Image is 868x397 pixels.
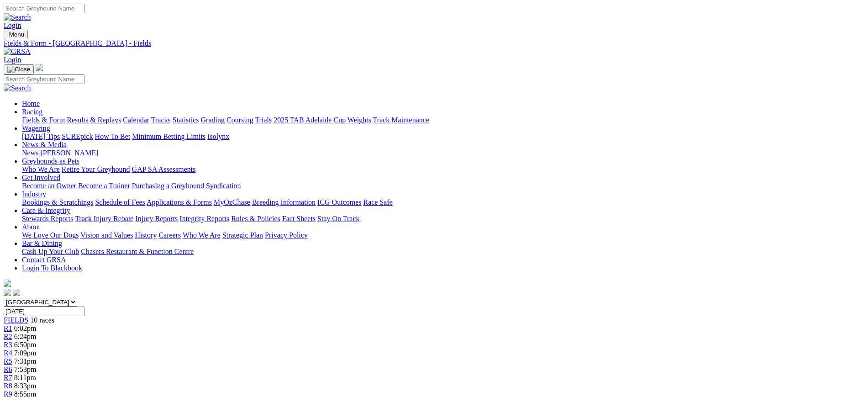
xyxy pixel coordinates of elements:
a: Greyhounds as Pets [22,157,79,165]
a: Bar & Dining [22,239,62,247]
a: Bookings & Scratchings [22,198,93,206]
a: Purchasing a Greyhound [132,182,204,190]
div: News & Media [22,149,864,157]
a: R5 [4,357,12,365]
input: Search [4,74,84,84]
input: Search [4,4,84,13]
a: R6 [4,365,12,373]
a: Minimum Betting Limits [132,132,205,140]
div: Get Involved [22,182,864,190]
img: GRSA [4,48,31,56]
span: 7:31pm [14,357,37,365]
a: Grading [201,116,225,124]
a: SUREpick [62,132,93,140]
a: Vision and Values [80,231,133,239]
img: Search [4,84,31,92]
a: Strategic Plan [222,231,263,239]
a: GAP SA Assessments [132,165,196,173]
span: 6:24pm [14,333,37,340]
img: logo-grsa-white.png [4,280,11,287]
span: 8:11pm [14,374,36,381]
a: Weights [347,116,371,124]
div: Industry [22,198,864,206]
a: Care & Integrity [22,206,70,214]
a: Contact GRSA [22,256,66,264]
a: Who We Are [22,165,60,173]
a: Applications & Forms [147,198,212,206]
a: FIELDS [4,316,28,324]
span: R4 [4,349,12,357]
span: 6:02pm [14,324,37,332]
a: History [135,231,157,239]
a: [DATE] Tips [22,132,60,140]
span: 7:09pm [14,349,37,357]
a: We Love Our Dogs [22,231,79,239]
a: R1 [4,324,12,332]
a: Schedule of Fees [95,198,145,206]
a: Injury Reports [135,215,178,222]
a: [PERSON_NAME] [40,149,98,157]
input: Select date [4,307,84,316]
a: Statistics [173,116,199,124]
a: Trials [255,116,272,124]
a: About [22,223,40,231]
a: Login To Blackbook [22,264,82,272]
a: R7 [4,374,12,381]
a: Privacy Policy [265,231,308,239]
a: Track Injury Rebate [75,215,133,222]
a: Fields & Form - [GEOGRAPHIC_DATA] - Fields [4,39,864,48]
span: 7:53pm [14,365,37,373]
a: R8 [4,382,12,390]
a: Who We Are [183,231,221,239]
a: Racing [22,108,42,116]
div: Care & Integrity [22,215,864,223]
img: facebook.svg [4,289,11,296]
a: Become an Owner [22,182,76,190]
button: Toggle navigation [4,30,28,39]
a: Careers [158,231,181,239]
div: Greyhounds as Pets [22,165,864,174]
button: Toggle navigation [4,64,34,74]
img: twitter.svg [13,289,20,296]
a: Rules & Policies [231,215,280,222]
a: Calendar [123,116,149,124]
a: Coursing [226,116,253,124]
img: Close [7,66,30,73]
a: Become a Trainer [78,182,130,190]
div: Wagering [22,132,864,141]
img: Search [4,13,31,21]
div: Bar & Dining [22,248,864,256]
a: News & Media [22,141,67,148]
a: Retire Your Greyhound [62,165,130,173]
a: Stay On Track [317,215,359,222]
a: Stewards Reports [22,215,73,222]
span: 10 races [30,316,54,324]
a: Integrity Reports [179,215,229,222]
span: R3 [4,341,12,349]
a: Track Maintenance [373,116,429,124]
a: Isolynx [207,132,229,140]
span: 8:33pm [14,382,37,390]
a: Results & Replays [67,116,121,124]
a: News [22,149,38,157]
a: Login [4,56,21,64]
a: Industry [22,190,46,198]
a: 2025 TAB Adelaide Cup [274,116,346,124]
a: How To Bet [95,132,131,140]
a: Breeding Information [252,198,316,206]
div: About [22,231,864,239]
span: Menu [9,31,24,38]
a: Fields & Form [22,116,65,124]
a: Syndication [206,182,241,190]
a: R2 [4,333,12,340]
a: Tracks [151,116,171,124]
img: logo-grsa-white.png [36,64,43,71]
